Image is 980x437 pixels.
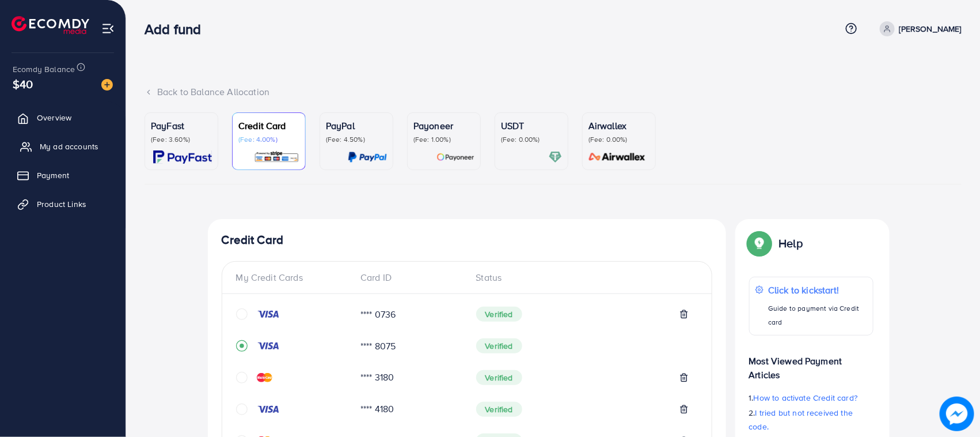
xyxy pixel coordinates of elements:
p: Click to kickstart! [768,283,867,297]
p: (Fee: 1.00%) [413,135,474,144]
img: logo [12,16,89,34]
a: Payment [9,164,117,187]
img: image [940,397,974,431]
p: Most Viewed Payment Articles [749,345,873,382]
span: Payment [37,169,69,181]
p: (Fee: 4.00%) [238,135,299,144]
p: (Fee: 0.00%) [501,135,562,144]
p: (Fee: 0.00%) [588,135,649,144]
span: Overview [37,112,71,123]
span: Product Links [37,198,86,210]
p: USDT [501,119,562,133]
p: Guide to payment via Credit card [768,302,867,329]
p: Help [779,236,803,250]
span: I tried but not received the code. [749,407,853,432]
img: credit [257,341,280,351]
img: card [254,150,299,164]
span: How to activate Credit card? [754,392,857,404]
p: 2. [749,406,873,434]
a: My ad accounts [9,135,117,158]
span: My ad accounts [40,141,98,152]
img: credit [257,310,280,319]
a: Overview [9,106,117,129]
span: Ecomdy Balance [13,63,75,75]
p: [PERSON_NAME] [899,22,962,36]
div: Card ID [351,271,467,284]
img: card [153,150,212,164]
svg: circle [236,372,248,383]
div: My Credit Cards [236,271,352,284]
p: Payoneer [413,119,474,133]
span: Verified [476,338,522,353]
div: Back to Balance Allocation [145,85,962,99]
span: $40 [13,76,33,92]
p: PayPal [326,119,387,133]
p: (Fee: 3.60%) [151,135,212,144]
img: Popup guide [749,233,770,254]
p: Credit Card [238,119,299,133]
span: Verified [476,307,522,322]
div: Status [467,271,698,284]
img: card [549,150,562,164]
img: image [101,79,113,91]
img: card [585,150,649,164]
svg: circle [236,404,248,415]
img: card [436,150,474,164]
h3: Add fund [145,21,210,37]
p: (Fee: 4.50%) [326,135,387,144]
span: Verified [476,402,522,417]
p: Airwallex [588,119,649,133]
a: Product Links [9,193,117,216]
svg: circle [236,308,248,320]
h4: Credit Card [222,233,712,247]
img: credit [257,405,280,414]
p: PayFast [151,119,212,133]
img: credit [257,373,272,382]
svg: record circle [236,340,248,352]
p: 1. [749,391,873,405]
a: [PERSON_NAME] [875,21,962,36]
img: card [348,150,387,164]
img: menu [101,22,115,35]
span: Verified [476,370,522,385]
